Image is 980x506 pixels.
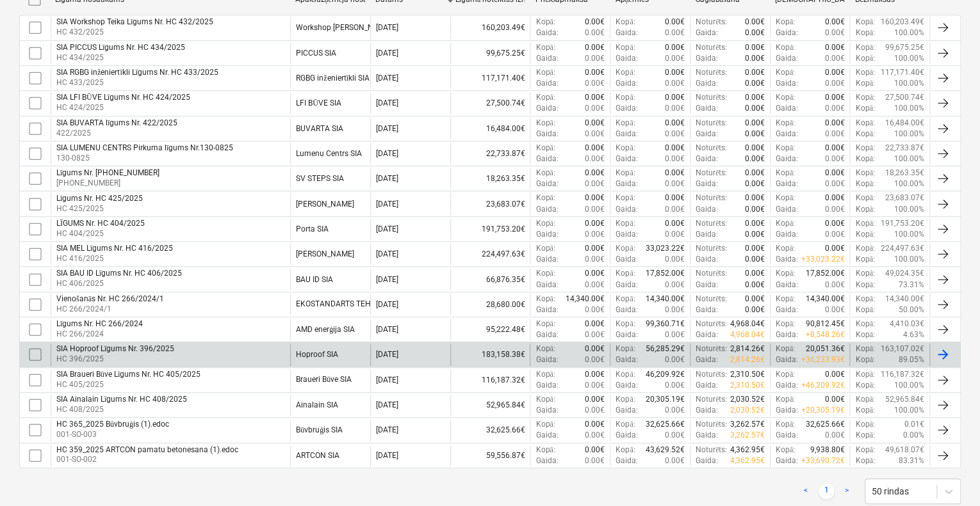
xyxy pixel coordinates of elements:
p: 0.00€ [745,28,765,38]
div: [DATE] [376,300,398,309]
p: Kopā : [776,218,795,229]
p: 0.00€ [824,53,844,64]
p: 0.00€ [745,268,765,279]
p: Kopā : [855,42,874,53]
div: [DATE] [376,275,398,284]
p: 0.00€ [745,193,765,203]
p: Gaida : [776,178,798,189]
div: SIA Workshop Teika Līgums Nr. HC 432/2025 [56,17,213,27]
p: 14,340.00€ [885,294,924,304]
p: 0.00€ [824,178,844,189]
p: Gaida : [535,254,558,265]
a: Page 1 is your current page [819,484,834,499]
div: [DATE] [376,49,398,58]
p: HC 434/2025 [56,52,185,63]
p: 0.00€ [824,17,844,28]
p: 0.00€ [824,103,844,114]
p: 0.00€ [585,143,605,154]
p: 0.00€ [585,103,605,114]
p: Kopā : [855,204,874,215]
p: Kopā : [535,243,555,254]
p: 0.00€ [824,243,844,254]
p: 100.00% [894,154,924,164]
p: 160,203.49€ [881,17,924,28]
p: 100.00% [894,78,924,89]
p: Gaida : [535,304,558,315]
div: PICCUS SIA [296,49,336,58]
p: Kopā : [535,193,555,203]
p: Kopā : [855,118,874,129]
p: HC 404/2025 [56,228,145,239]
p: Noturēts : [696,218,727,229]
p: HC 424/2025 [56,102,190,113]
p: 0.00€ [665,218,685,229]
p: 0.00€ [824,118,844,129]
p: Gaida : [535,78,558,89]
p: Gaida : [776,254,798,265]
p: 0.00€ [585,178,605,189]
p: Kopā : [855,178,874,189]
p: Kopā : [855,254,874,265]
p: HC 266/2024/1 [56,304,164,315]
p: Gaida : [535,229,558,240]
p: 0.00€ [585,229,605,240]
p: 0.00€ [665,28,685,38]
p: 0.00€ [585,168,605,178]
p: Kopā : [616,168,635,178]
p: 33,023.22€ [646,243,685,254]
div: 28,680.00€ [450,294,530,315]
p: 0.00€ [665,178,685,189]
div: [DATE] [376,23,398,32]
p: Noturēts : [696,294,727,304]
p: 0.00€ [824,143,844,154]
p: 0.00€ [824,92,844,103]
div: SIA MEL Līgums Nr. HC 416/2025 [56,244,173,253]
p: Kopā : [535,168,555,178]
p: 0.00€ [745,118,765,129]
p: 0.00€ [745,218,765,229]
div: EKOSTANDARTS TEHNOLOĢIJAS SIA [296,299,426,309]
p: Kopā : [855,229,874,240]
p: 0.00€ [745,178,765,189]
p: Noturēts : [696,42,727,53]
p: 0.00€ [824,42,844,53]
p: Kopā : [776,243,795,254]
p: Kopā : [776,67,795,78]
p: Gaida : [616,304,638,315]
p: 100.00% [894,254,924,265]
p: Kopā : [616,294,635,304]
p: 0.00€ [665,42,685,53]
div: Līgums Nr. HC 425/2025 [56,194,143,203]
p: Noturēts : [696,268,727,279]
p: 0.00€ [665,129,685,139]
p: Kopā : [855,17,874,28]
p: 0.00€ [665,168,685,178]
p: 27,500.74€ [885,92,924,103]
p: 14,340.00€ [646,294,685,304]
p: Kopā : [855,67,874,78]
p: Gaida : [535,178,558,189]
p: 0.00€ [665,53,685,64]
p: Noturēts : [696,17,727,28]
p: Kopā : [616,243,635,254]
p: 0.00€ [745,67,765,78]
p: Gaida : [776,78,798,89]
div: SIA RGBG inženiertīkli Līgums Nr. HC 433/2025 [56,68,218,77]
div: 27,500.74€ [450,92,530,114]
p: 0.00€ [585,254,605,265]
p: Noturēts : [696,143,727,154]
p: Kopā : [855,129,874,139]
p: 0.00€ [745,42,765,53]
p: Gaida : [535,103,558,114]
p: 0.00€ [745,254,765,265]
p: 0.00€ [745,17,765,28]
p: Kopā : [855,78,874,89]
p: Gaida : [535,129,558,139]
div: 224,497.63€ [450,243,530,265]
div: 117,171.40€ [450,67,530,89]
p: 0.00€ [585,118,605,129]
div: LFI BŪVE SIA [296,99,341,108]
div: 23,683.07€ [450,193,530,214]
p: 0.00€ [585,218,605,229]
p: Kopā : [535,143,555,154]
